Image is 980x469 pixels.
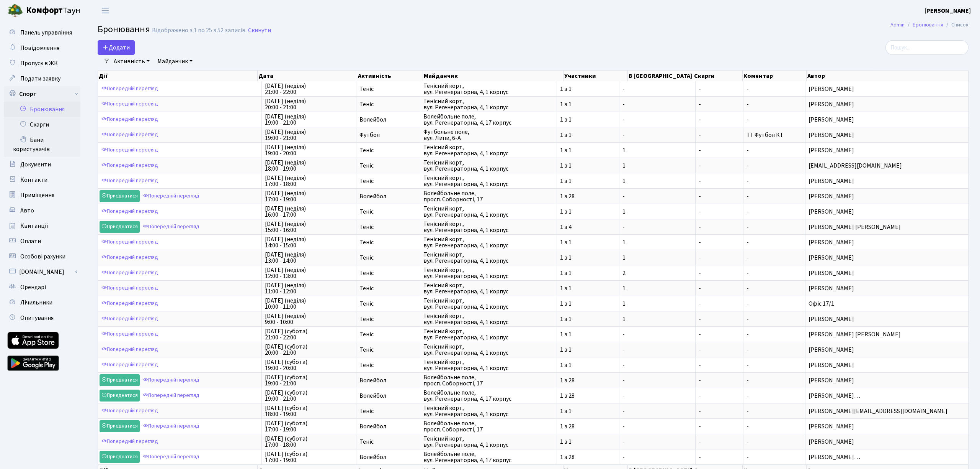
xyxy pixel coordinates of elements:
span: Волейбол [359,117,417,123]
a: Попередній перегляд [141,390,201,402]
span: Теніс [359,270,417,276]
a: Скарги [4,117,80,132]
span: 1 з 28 [560,393,616,399]
span: - [746,346,749,354]
span: - [699,301,740,307]
span: [PERSON_NAME][EMAIL_ADDRESS][DOMAIN_NAME] [808,408,965,414]
a: Бронювання [4,102,80,117]
div: Відображено з 1 по 25 з 52 записів. [152,27,247,34]
a: Приміщення [4,188,80,203]
input: Пошук... [885,40,969,55]
img: logo.png [8,3,23,18]
a: Попередній перегляд [100,405,160,417]
a: Попередній перегляд [100,83,160,95]
span: [PERSON_NAME] [808,239,965,245]
span: [PERSON_NAME] [808,209,965,215]
span: Теніс [359,86,417,92]
span: Квитанції [20,222,48,230]
th: Скарги [693,71,743,81]
nav: breadcrumb [879,17,980,33]
span: 1 з 1 [560,316,616,322]
span: Приміщення [20,191,54,199]
span: Пропуск в ЖК [20,59,58,67]
span: - [622,224,692,230]
span: 1 [622,163,692,169]
span: 1 з 1 [560,163,616,169]
span: Волейбол [359,423,417,430]
th: Дата [258,71,357,81]
span: Волейбол [359,377,417,383]
span: [DATE] (неділя) 17:00 - 18:00 [265,175,353,187]
span: [DATE] (неділя) 17:00 - 19:00 [265,190,353,202]
span: 1 з 28 [560,193,616,199]
span: - [746,392,749,400]
span: [DATE] (субота) 18:00 - 19:00 [265,405,353,417]
span: Тенісний корт, вул. Регенераторна, 4, 1 корпус [423,282,554,295]
span: [PERSON_NAME] [808,285,965,291]
span: 1 з 1 [560,178,616,184]
span: - [622,117,692,123]
span: [PERSON_NAME] [808,86,965,92]
a: Приєднатися [100,420,140,432]
th: Дії [98,71,258,81]
span: - [746,177,749,185]
th: В [GEOGRAPHIC_DATA] [628,71,693,81]
span: Офіс 17/1 [808,301,965,307]
span: [DATE] (неділя) 19:00 - 21:00 [265,114,353,126]
span: [PERSON_NAME] [808,270,965,276]
span: - [746,161,749,170]
span: 1 з 1 [560,439,616,445]
a: Квитанції [4,218,80,234]
a: Пропуск в ЖК [4,56,80,71]
span: - [699,331,740,337]
a: Попередній перегляд [100,328,160,340]
span: 1 з 1 [560,347,616,353]
span: - [699,101,740,107]
span: - [746,207,749,216]
span: Теніс [359,285,417,291]
span: Теніс [359,255,417,261]
span: Лічильники [20,298,52,307]
span: - [746,223,749,231]
span: Авто [20,206,34,215]
span: Тенісний корт, вул. Регенераторна, 4, 1 корпус [423,236,554,248]
span: Теніс [359,178,417,184]
a: Контакти [4,172,80,188]
span: - [699,132,740,138]
span: 1 з 4 [560,224,616,230]
span: 1 [622,316,692,322]
a: Попередній перегляд [100,252,160,263]
span: Теніс [359,331,417,337]
span: Волейбол [359,454,417,460]
span: [DATE] (субота) 19:00 - 21:00 [265,390,353,402]
a: Панель управління [4,25,80,40]
span: Оплати [20,237,41,245]
span: - [746,422,749,431]
a: Документи [4,157,80,172]
span: [PERSON_NAME] [808,377,965,383]
span: - [746,300,749,308]
span: Футбол [359,132,417,138]
span: Тенісний корт, вул. Регенераторна, 4, 1 корпус [423,221,554,233]
span: [PERSON_NAME] [808,101,965,107]
a: Лічильники [4,295,80,310]
span: - [699,393,740,399]
span: 1 [622,301,692,307]
span: 1 [622,255,692,261]
a: Орендарі [4,280,80,295]
span: [EMAIL_ADDRESS][DOMAIN_NAME] [808,163,965,169]
span: 1 з 28 [560,423,616,430]
a: Авто [4,203,80,218]
span: [PERSON_NAME] [808,316,965,322]
span: - [699,362,740,368]
a: Попередній перегляд [100,114,160,125]
span: - [699,224,740,230]
a: Попередній перегляд [100,144,160,156]
span: Футбольне поле, вул. Липи, 6-А [423,129,554,141]
span: Бронювання [98,23,150,36]
a: Попередній перегляд [141,451,201,463]
a: Приєднатися [100,451,140,463]
span: [PERSON_NAME] [PERSON_NAME] [808,331,965,337]
span: - [622,362,692,368]
span: Документи [20,160,51,169]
